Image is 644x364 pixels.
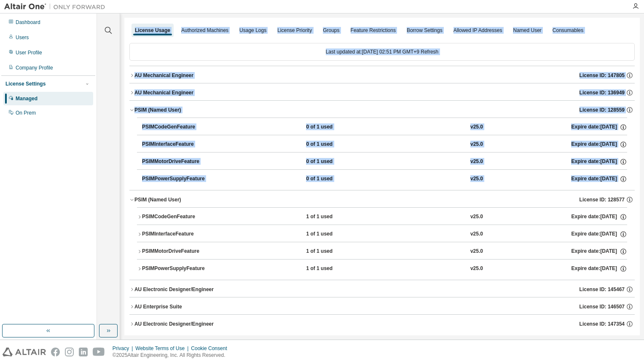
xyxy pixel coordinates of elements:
img: facebook.svg [51,348,60,356]
div: 0 of 1 used [306,175,382,183]
div: 0 of 1 used [306,123,382,131]
div: PSIM (Named User) [134,107,181,113]
div: v25.0 [470,248,483,255]
span: License ID: 136949 [580,89,625,96]
div: 0 of 1 used [306,141,382,148]
div: Expire date: [DATE] [571,123,627,131]
div: Consumables [553,27,583,34]
div: License Usage [135,27,170,34]
div: Expire date: [DATE] [571,158,627,166]
div: License Priority [277,27,312,34]
button: PSIM (Named User)License ID: 128559 [129,101,635,119]
button: PSIMInterfaceFeature0 of 1 usedv25.0Expire date:[DATE] [142,135,627,154]
div: PSIM (Named User) [134,196,181,203]
button: AU Electronic Designer/EngineerLicense ID: 145467 [129,280,635,299]
button: PSIMInterfaceFeature1 of 1 usedv25.0Expire date:[DATE] [137,225,627,244]
div: Usage Logs [239,27,266,34]
div: Expire date: [DATE] [572,248,627,255]
div: v25.0 [470,158,483,166]
div: Expire date: [DATE] [572,213,627,221]
div: AU Mechanical Engineer [134,89,193,96]
div: PSIMMotorDriveFeature [142,158,218,166]
div: v25.0 [470,213,483,221]
div: Borrow Settings [407,27,443,34]
span: License ID: 146507 [580,303,625,310]
div: Expire date: [DATE] [572,265,627,273]
div: Users [16,34,29,41]
div: PSIMMotorDriveFeature [142,248,218,255]
div: v25.0 [470,265,483,273]
div: PSIMCodeGenFeature [142,123,218,131]
button: AU Mechanical EngineerLicense ID: 147805 [129,66,635,85]
img: Altair One [4,3,110,11]
div: 1 of 1 used [306,248,382,255]
div: Expire date: [DATE] [571,141,627,148]
div: PSIMCodeGenFeature [142,213,218,221]
div: Cookie Consent [191,345,232,352]
button: PSIMCodeGenFeature0 of 1 usedv25.0Expire date:[DATE] [142,118,627,136]
div: Groups [323,27,339,34]
div: Last updated at: [DATE] 02:51 PM GMT+9 [129,43,635,61]
div: PSIMPowerSupplyFeature [142,265,218,273]
a: Refresh [421,49,438,55]
span: License ID: 128559 [580,107,625,113]
button: PSIMPowerSupplyFeature0 of 1 usedv25.0Expire date:[DATE] [142,170,627,188]
button: PSIMPowerSupplyFeature1 of 1 usedv25.0Expire date:[DATE] [137,260,627,278]
img: instagram.svg [65,348,74,356]
div: 0 of 1 used [306,158,382,166]
img: linkedin.svg [79,348,88,356]
span: License ID: 147354 [580,321,625,327]
div: PSIMInterfaceFeature [142,230,218,238]
button: PSIM (Named User)License ID: 128577 [129,190,635,209]
div: v25.0 [470,123,483,131]
div: User Profile [16,49,42,56]
div: Authorized Machines [181,27,228,34]
span: License ID: 128577 [580,196,625,203]
span: License ID: 145467 [580,286,625,293]
div: Feature Restrictions [351,27,396,34]
img: altair_logo.svg [3,348,46,356]
div: 1 of 1 used [306,213,382,221]
button: PSIMMotorDriveFeature0 of 1 usedv25.0Expire date:[DATE] [142,153,627,171]
div: v25.0 [470,175,483,183]
div: AU Mechanical Engineer [134,72,193,79]
div: v25.0 [470,141,483,148]
div: AU Electronic Designer/Engineer [134,286,214,293]
div: PSIMInterfaceFeature [142,141,218,148]
button: PSIMCodeGenFeature1 of 1 usedv25.0Expire date:[DATE] [137,208,627,226]
button: AU Mechanical EngineerLicense ID: 136949 [129,83,635,102]
div: License Settings [5,80,46,87]
div: PSIMPowerSupplyFeature [142,175,218,183]
div: AU Enterprise Suite [134,303,182,310]
button: PSIMMotorDriveFeature1 of 1 usedv25.0Expire date:[DATE] [137,242,627,261]
div: Expire date: [DATE] [572,230,627,238]
div: Privacy [113,345,135,352]
div: 1 of 1 used [306,230,382,238]
div: Named User [513,27,541,34]
div: Allowed IP Addresses [453,27,502,34]
div: Expire date: [DATE] [571,175,627,183]
div: v25.0 [470,230,483,238]
span: License ID: 147805 [580,72,625,79]
div: On Prem [16,110,36,116]
div: Company Profile [16,64,53,71]
button: AU Electronic Designer/EngineerLicense ID: 147354 [129,315,635,333]
img: youtube.svg [93,348,105,356]
div: 1 of 1 used [306,265,382,273]
div: Managed [16,95,38,102]
button: AU Enterprise SuiteLicense ID: 146507 [129,297,635,316]
div: AU Electronic Designer/Engineer [134,321,214,327]
p: © 2025 Altair Engineering, Inc. All Rights Reserved. [113,352,232,359]
div: Dashboard [16,19,40,26]
div: Website Terms of Use [135,345,191,352]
